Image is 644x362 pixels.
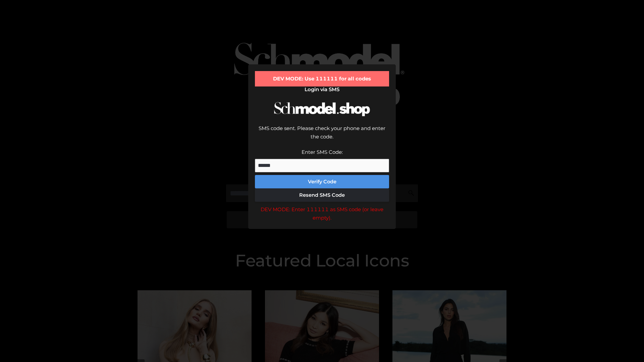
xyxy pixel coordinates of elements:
div: SMS code sent. Please check your phone and enter the code. [255,124,389,148]
button: Verify Code [255,175,389,188]
img: Schmodel Logo [272,96,372,122]
button: Resend SMS Code [255,188,389,202]
div: DEV MODE: Use 111111 for all codes [255,71,389,86]
label: Enter SMS Code: [302,149,343,155]
div: DEV MODE: Enter 111111 as SMS code (or leave empty). [255,205,389,222]
h2: Login via SMS [255,86,389,93]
